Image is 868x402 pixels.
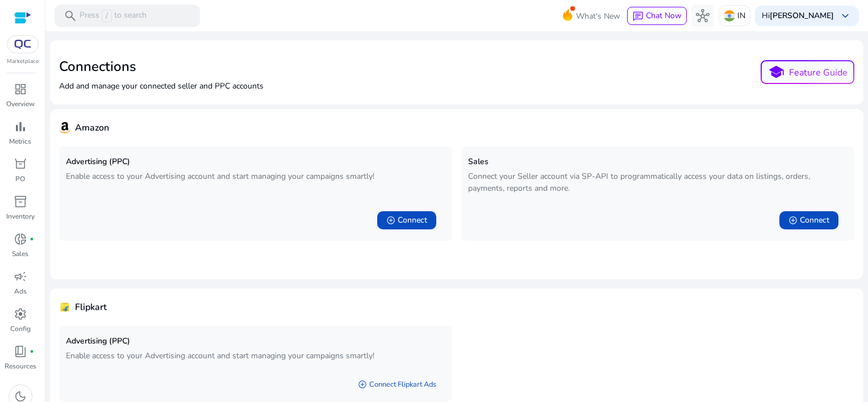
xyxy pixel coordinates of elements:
a: add_circleConnect [368,207,445,234]
p: IN [737,6,745,26]
p: Sales [12,249,28,259]
span: / [102,10,112,22]
p: Hi [762,12,834,20]
p: Inventory [6,211,35,221]
button: hub [691,5,714,27]
button: add_circleConnect [377,211,436,229]
p: Add and manage your connected seller and PPC accounts [59,80,264,92]
p: Overview [6,99,35,109]
span: dashboard [14,82,27,96]
span: chat [632,11,644,22]
span: Connect [398,215,427,226]
span: hub [696,9,710,23]
p: Feature Guide [789,66,848,79]
span: Chat Now [646,10,682,21]
span: keyboard_arrow_down [838,9,852,23]
p: Marketplace [7,57,39,66]
span: search [64,9,77,23]
p: Resources [5,361,36,371]
h5: Advertising (PPC) [66,337,445,346]
p: Enable access to your Advertising account and start managing your campaigns smartly! [66,350,445,362]
p: Connect your Seller account via SP-API to programmatically access your data on listings, orders, ... [468,170,848,194]
p: Enable access to your Advertising account and start managing your campaigns smartly! [66,170,445,182]
button: schoolFeature Guide [761,60,854,84]
h2: Connections [59,58,264,75]
h4: Amazon [75,123,109,133]
p: Press to search [80,10,147,22]
span: settings [14,307,27,321]
p: Config [10,324,31,334]
span: add_circle [788,216,798,225]
h5: Sales [468,157,848,167]
span: add_circle [358,380,367,389]
b: [PERSON_NAME] [770,10,834,21]
span: fiber_manual_record [30,237,34,241]
span: donut_small [14,232,27,246]
p: Metrics [9,136,31,146]
span: campaign [14,270,27,283]
h4: Flipkart [75,302,107,313]
span: Connect [800,215,829,226]
span: orders [14,157,27,171]
h5: Advertising (PPC) [66,157,445,167]
span: book_4 [14,345,27,358]
span: What's New [576,6,620,26]
span: fiber_manual_record [30,349,34,354]
img: in.svg [724,10,735,22]
a: add_circleConnect Flipkart Ads [349,374,445,395]
button: chatChat Now [627,7,687,25]
button: add_circleConnect [779,211,838,229]
img: QC-logo.svg [12,40,33,49]
a: add_circleConnect [770,207,848,234]
p: Ads [14,286,27,296]
span: add_circle [386,216,395,225]
p: PO [15,174,25,184]
span: inventory_2 [14,195,27,208]
span: school [768,64,784,81]
span: bar_chart [14,120,27,133]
